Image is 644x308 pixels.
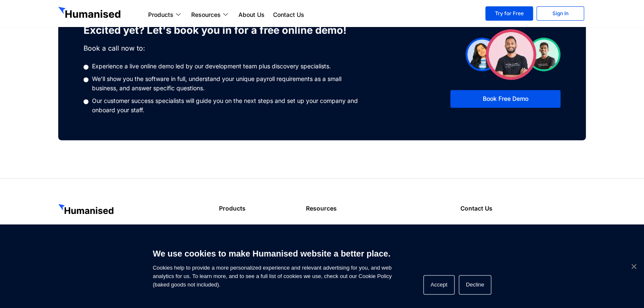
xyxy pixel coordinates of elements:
a: For Accountants [306,224,437,232]
h4: Resources [306,204,452,212]
span: Decline [629,262,638,270]
a: Try for Free [485,6,533,21]
button: Accept [423,275,455,294]
button: Decline [459,275,491,294]
img: GetHumanised Logo [58,7,122,20]
h3: Excited yet? Let's book you in for a free online demo! [84,22,360,39]
h4: Products [219,204,298,212]
span: Experience a live online demo led by our development team plus discovery specialists. [90,62,331,71]
a: Products [144,10,187,20]
a: Book Free Demo [450,90,560,108]
a: [PHONE_NUMBER] [460,223,521,232]
a: About Us [234,10,269,20]
span: Cookies help to provide a more personalized experience and relevant advertising for you, and web ... [153,243,392,289]
h6: We use cookies to make Humanised website a better place. [153,248,392,259]
a: Contact Us [269,10,308,20]
a: Sign In [536,6,584,21]
a: Resources [187,10,234,20]
span: Our customer success specialists will guide you on the next steps and set up your company and onb... [90,96,360,115]
p: Book a call now to: [84,43,360,53]
img: GetHumanised Logo [58,204,115,216]
h4: Contact Us [460,204,586,212]
span: We'll show you the software in full, understand your unique payroll requirements as a small busin... [90,74,360,93]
